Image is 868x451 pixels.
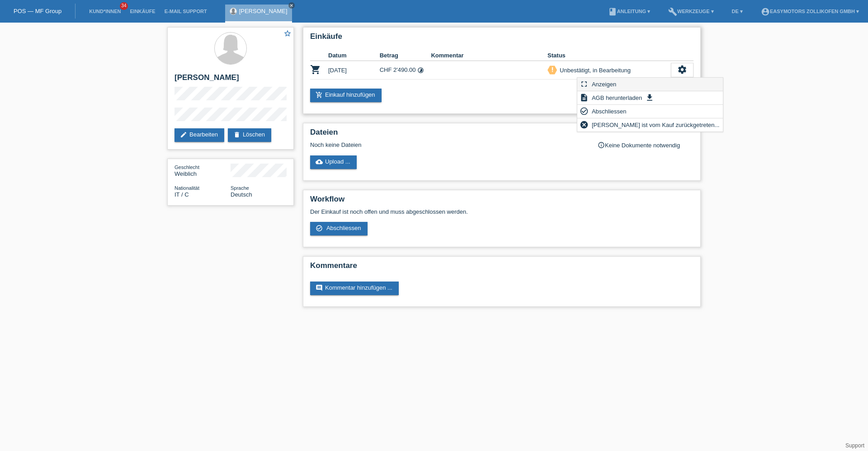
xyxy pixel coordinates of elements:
a: commentKommentar hinzufügen ... [310,282,399,295]
span: Geschlecht [175,164,199,170]
i: cloud_upload [316,158,323,165]
span: Deutsch [231,191,252,198]
span: Abschliessen [590,106,628,117]
span: AGB herunterladen [590,92,643,103]
i: edit [180,131,187,138]
i: account_circle [761,7,770,16]
span: Sprache [231,185,249,191]
div: Keine Dokumente notwendig [598,141,693,149]
th: Datum [328,50,380,61]
a: check_circle_outline Abschliessen [310,222,368,235]
a: Kund*innen [85,9,125,14]
a: close [288,2,295,9]
td: [DATE] [328,61,380,80]
span: Anzeigen [590,79,618,89]
a: star_border [283,29,292,39]
i: 36 Raten [417,67,424,74]
a: cloud_uploadUpload ... [310,155,357,169]
i: book [608,7,617,16]
a: [PERSON_NAME] [239,8,288,14]
i: settings [677,65,687,75]
a: account_circleEasymotors Zollikofen GmbH ▾ [756,9,863,14]
i: description [580,93,589,102]
p: Der Einkauf ist noch offen und muss abgeschlossen werden. [310,208,693,215]
th: Status [547,50,671,61]
h2: Kommentare [310,261,693,275]
div: Unbestätigt, in Bearbeitung [557,66,631,75]
a: add_shopping_cartEinkauf hinzufügen [310,89,382,102]
i: priority_high [549,66,556,73]
span: Italien / C / 08.08.1992 [175,191,189,198]
span: 34 [120,2,128,10]
h2: Workflow [310,195,693,208]
i: star_border [283,29,292,38]
a: Support [845,442,864,449]
i: close [289,3,294,8]
a: bookAnleitung ▾ [604,9,655,14]
i: comment [316,284,323,291]
h2: Einkäufe [310,32,693,46]
div: Weiblich [175,164,231,177]
i: delete [233,131,241,138]
a: Einkäufe [125,9,160,14]
th: Betrag [380,50,431,61]
h2: [PERSON_NAME] [175,73,287,87]
a: E-Mail Support [160,9,212,14]
a: DE ▾ [727,9,747,14]
span: Abschliessen [326,225,361,231]
i: fullscreen [580,80,589,89]
h2: Dateien [310,128,693,141]
i: check_circle_outline [580,107,589,116]
a: POS — MF Group [14,8,61,14]
i: build [668,7,677,16]
i: check_circle_outline [316,225,323,232]
span: Nationalität [175,185,199,191]
i: POSP00026193 [310,64,321,75]
a: editBearbeiten [175,128,224,142]
i: add_shopping_cart [316,91,323,99]
i: info_outline [598,141,605,149]
th: Kommentar [431,50,547,61]
div: Noch keine Dateien [310,141,586,148]
a: buildWerkzeuge ▾ [664,9,718,14]
a: deleteLöschen [228,128,271,142]
i: get_app [645,93,654,102]
td: CHF 2'490.00 [380,61,431,80]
